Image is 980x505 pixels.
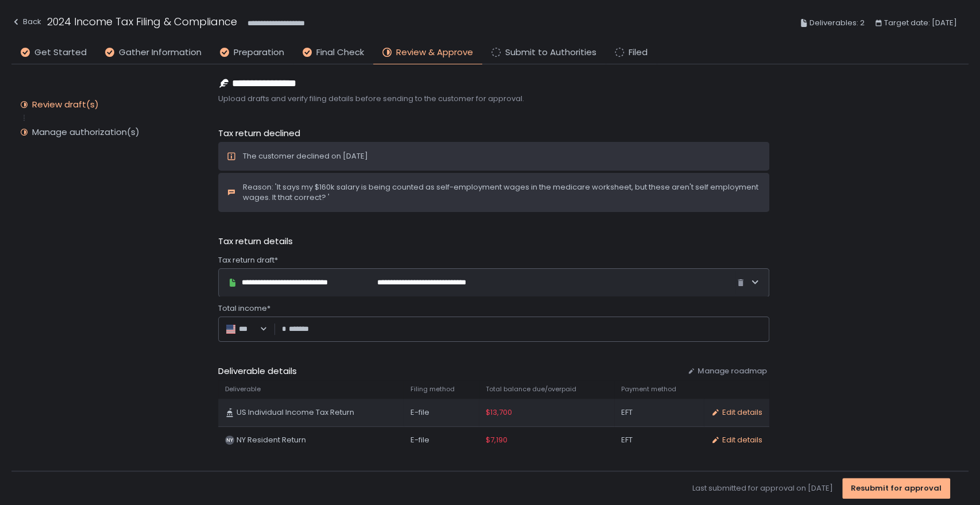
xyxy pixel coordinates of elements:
div: Back [11,15,41,29]
button: Edit details [711,435,762,445]
button: Manage roadmap [687,366,767,376]
div: Resubmit for approval [851,483,942,494]
span: Tax return declined [218,127,300,140]
span: EFT [621,407,633,418]
span: $13,700 [486,407,512,418]
span: Tax return details [218,235,293,248]
span: $7,190 [486,435,508,445]
span: EFT [621,435,633,445]
span: US Individual Income Tax Return [237,407,354,418]
span: Target date: [DATE] [884,16,957,30]
span: Final Check [316,46,364,59]
text: NY [226,437,233,444]
span: Payment method [621,385,676,394]
h1: 2024 Income Tax Filing & Compliance [47,14,237,29]
span: Upload drafts and verify filing details before sending to the customer for approval. [218,94,769,104]
span: Get Started [34,46,87,59]
div: The customer declined on [DATE] [243,151,368,161]
span: Deliverables: 2 [809,16,865,30]
span: Preparation [234,46,284,59]
span: Total balance due/overpaid [486,385,576,394]
button: Resubmit for approval [842,478,950,499]
span: NY Resident Return [237,435,306,445]
input: Search for option [254,323,258,335]
div: Search for option [225,323,268,335]
span: Submit to Authorities [505,46,596,59]
span: Deliverable [225,385,261,394]
div: Review draft(s) [32,99,99,110]
div: Reason: 'It says my $160k salary is being counted as self-employment wages in the medicare worksh... [243,182,761,203]
button: Back [11,14,41,33]
div: E-file [410,407,472,418]
div: Manage authorization(s) [32,126,140,138]
span: Total income* [218,303,270,314]
button: Edit details [711,407,762,418]
span: Deliverable details [218,365,678,378]
span: Manage roadmap [698,366,767,376]
div: E-file [410,435,472,445]
span: Tax return draft* [218,255,278,265]
span: Filing method [410,385,455,394]
span: Gather Information [119,46,202,59]
span: Last submitted for approval on [DATE] [692,483,833,494]
span: Review & Approve [396,46,473,59]
span: Filed [629,46,648,59]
